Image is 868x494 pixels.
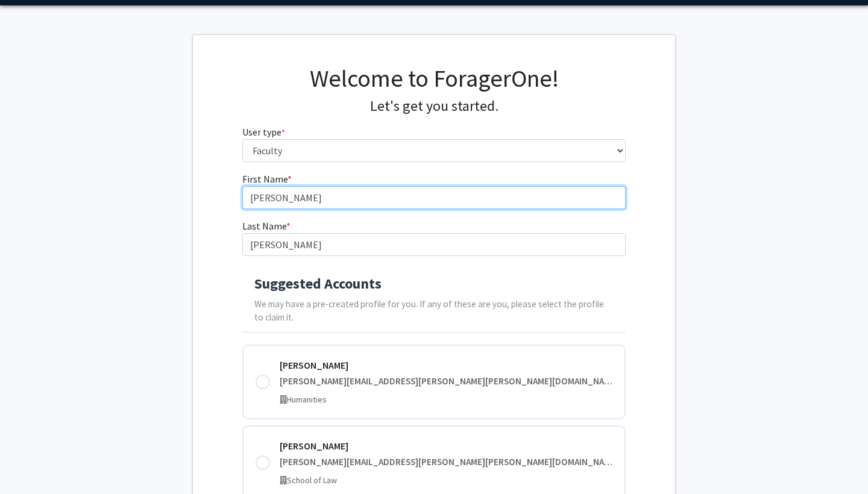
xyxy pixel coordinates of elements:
[280,455,613,469] div: [PERSON_NAME][EMAIL_ADDRESS][PERSON_NAME][PERSON_NAME][DOMAIN_NAME]
[254,275,614,293] h4: Suggested Accounts
[242,98,626,115] h4: Let's get you started.
[242,173,288,185] span: First Name
[280,439,613,453] div: [PERSON_NAME]
[242,220,286,232] span: Last Name
[254,298,614,325] p: We may have a pre-created profile for you. If any of these are you, please select the profile to ...
[280,358,613,372] div: [PERSON_NAME]
[287,394,327,405] span: Humanities
[287,475,337,486] span: School of Law
[280,375,613,389] div: [PERSON_NAME][EMAIL_ADDRESS][PERSON_NAME][PERSON_NAME][DOMAIN_NAME]
[9,440,51,485] iframe: Chat
[242,125,285,139] label: User type
[242,64,626,93] h1: Welcome to ForagerOne!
